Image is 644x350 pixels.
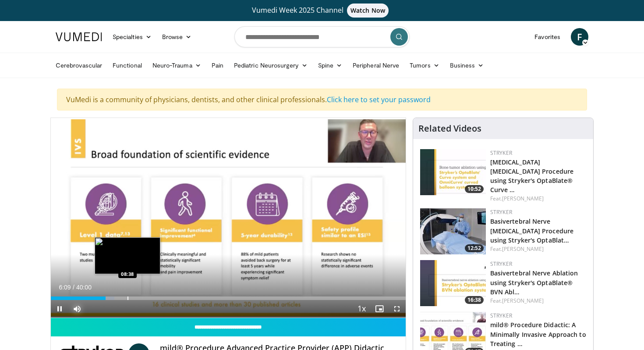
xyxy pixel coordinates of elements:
a: Pain [206,57,229,74]
a: Basivertebral Nerve Ablation using Stryker's OptaBlate® BVN Abl… [490,269,578,296]
a: Neuro-Trauma [147,57,206,74]
button: Pause [51,300,68,318]
video-js: Video Player [51,118,406,318]
input: Search topics, interventions [234,26,410,47]
a: Stryker [490,260,512,268]
a: Click here to set your password [327,95,431,104]
button: Playback Rate [353,300,371,318]
img: 0f0d9d51-420c-42d6-ac87-8f76a25ca2f4.150x105_q85_crop-smart_upscale.jpg [420,149,486,195]
a: Peripheral Nerve [347,57,404,74]
span: 10:52 [465,185,484,193]
a: Vumedi Week 2025 ChannelWatch Now [57,4,587,18]
a: Browse [157,28,197,46]
a: Stryker [490,312,512,319]
a: Favorites [529,28,566,46]
a: [PERSON_NAME] [502,297,544,304]
a: Pediatric Neurosurgery [229,57,313,74]
a: [MEDICAL_DATA] [MEDICAL_DATA] Procedure using Stryker's OptaBlate® Curve … [490,158,573,194]
div: Progress Bar [51,296,406,300]
a: 10:52 [420,149,486,195]
a: Tumors [404,57,445,74]
img: defb5e87-9a59-4e45-9c94-ca0bb38673d3.150x105_q85_crop-smart_upscale.jpg [420,208,486,254]
img: image.jpeg [95,237,160,274]
a: Business [445,57,489,74]
a: F [571,28,588,46]
a: Cerebrovascular [50,57,107,74]
span: 16:38 [465,296,484,304]
a: Stryker [490,149,512,157]
span: 6:09 [59,284,71,291]
button: Enable picture-in-picture mode [371,300,388,318]
span: 40:00 [76,284,92,291]
span: 12:52 [465,244,484,252]
div: Feat. [490,297,586,305]
a: 12:52 [420,208,486,254]
div: Feat. [490,195,586,203]
button: Fullscreen [388,300,406,318]
img: VuMedi Logo [56,32,102,41]
a: Basivertebral Nerve [MEDICAL_DATA] Procedure using Stryker's OptaBlat… [490,217,573,244]
a: [PERSON_NAME] [502,195,544,202]
a: Functional [107,57,147,74]
img: efc84703-49da-46b6-9c7b-376f5723817c.150x105_q85_crop-smart_upscale.jpg [420,260,486,306]
h4: Related Videos [418,123,481,134]
span: / [73,284,74,291]
a: Specialties [107,28,157,46]
span: Watch Now [347,4,389,18]
a: Spine [313,57,347,74]
a: mild® Procedure Didactic: A Minimally Invasive Approach to Treating … [490,321,586,347]
div: Feat. [490,245,586,253]
div: VuMedi is a community of physicians, dentists, and other clinical professionals. [57,89,587,111]
a: [PERSON_NAME] [502,245,544,253]
a: Stryker [490,208,512,216]
a: 16:38 [420,260,486,306]
button: Mute [68,300,86,318]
